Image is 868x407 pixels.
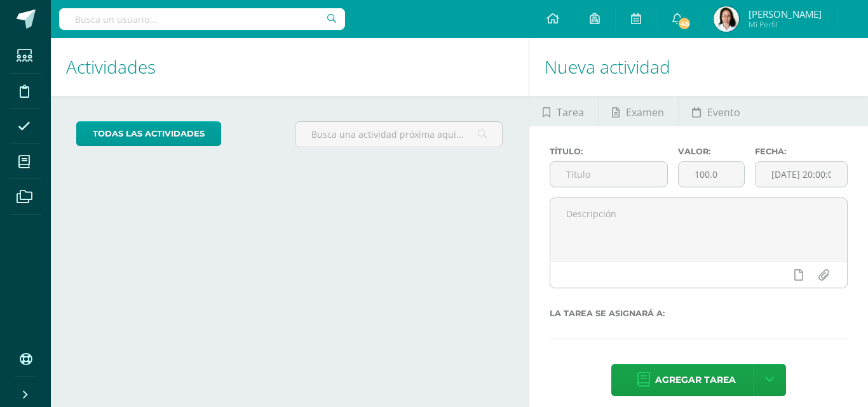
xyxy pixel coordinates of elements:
[679,96,754,126] a: Evento
[557,97,584,128] span: Tarea
[677,17,691,30] span: 46
[599,96,678,126] a: Examen
[545,38,853,96] h1: Nueva actividad
[550,162,667,187] input: Título
[626,97,664,128] span: Examen
[550,147,668,156] label: Título:
[678,147,745,156] label: Valor:
[76,121,221,146] a: todas las Actividades
[529,96,598,126] a: Tarea
[707,97,740,128] span: Evento
[66,38,513,96] h1: Actividades
[655,364,736,396] span: Agregar tarea
[59,8,345,30] input: Busca un usuario...
[755,147,848,156] label: Fecha:
[679,162,744,187] input: Puntos máximos
[714,6,739,32] img: ca27ee99a5e383e10a9848c724bb2d7d.png
[295,122,503,147] input: Busca una actividad próxima aquí...
[756,162,847,187] input: Fecha de entrega
[749,19,822,30] span: Mi Perfil
[550,309,848,318] label: La tarea se asignará a:
[749,8,822,20] span: [PERSON_NAME]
